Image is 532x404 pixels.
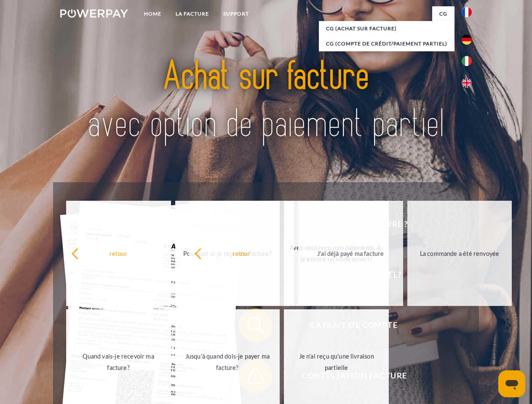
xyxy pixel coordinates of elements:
[432,6,454,21] a: CG
[180,351,275,373] div: Jusqu'à quand dois-je payer ma facture?
[319,21,454,36] a: CG (achat sur facture)
[216,6,256,21] a: Support
[303,247,398,259] div: J'ai déjà payé ma facture
[289,351,384,373] div: Je n'ai reçu qu'une livraison partielle
[137,6,168,21] a: Home
[412,247,507,259] div: La commande a été renvoyée
[71,351,166,373] div: Quand vais-je recevoir ma facture?
[462,7,472,17] img: fr
[462,78,472,88] img: en
[60,9,128,18] img: logo-powerpay-white.svg
[462,56,472,66] img: it
[180,247,275,259] div: Pourquoi ai-je reçu une facture?
[194,247,289,259] div: retour
[168,6,216,21] a: LA FACTURE
[71,247,166,259] div: retour
[80,40,452,161] img: title-powerpay_fr.svg
[319,36,454,51] a: CG (Compte de crédit/paiement partiel)
[498,370,525,397] iframe: Bouton de lancement de la fenêtre de messagerie
[462,35,472,45] img: de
